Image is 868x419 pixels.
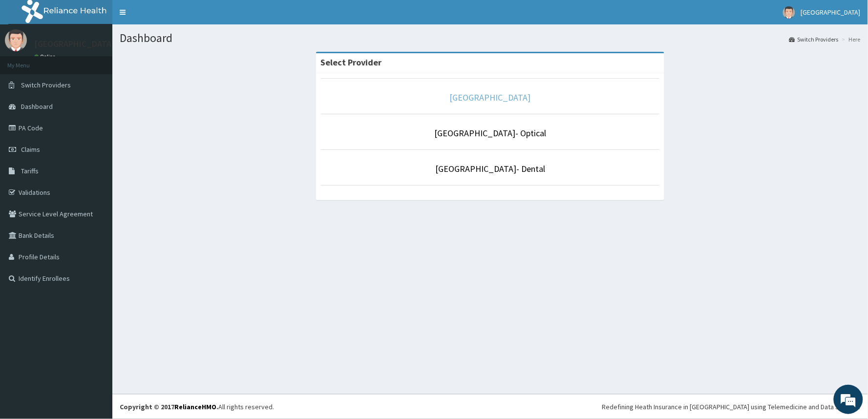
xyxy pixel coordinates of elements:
a: RelianceHMO [174,402,216,411]
a: [GEOGRAPHIC_DATA] [450,92,531,103]
span: [GEOGRAPHIC_DATA] [801,8,861,17]
footer: All rights reserved. [112,394,868,419]
span: Switch Providers [21,81,71,89]
a: Switch Providers [789,35,839,43]
div: Redefining Heath Insurance in [GEOGRAPHIC_DATA] using Telemedicine and Data Science! [602,402,861,412]
a: Online [34,53,58,60]
a: [GEOGRAPHIC_DATA]- Dental [435,163,545,174]
span: Dashboard [21,102,53,111]
p: [GEOGRAPHIC_DATA] [34,40,115,48]
img: User Image [783,6,795,19]
strong: Copyright © 2017 . [120,402,218,411]
img: User Image [5,29,27,51]
span: Tariffs [21,167,39,175]
span: Claims [21,145,40,154]
h1: Dashboard [120,32,861,44]
strong: Select Provider [321,57,382,68]
a: [GEOGRAPHIC_DATA]- Optical [434,127,546,139]
li: Here [840,35,861,43]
